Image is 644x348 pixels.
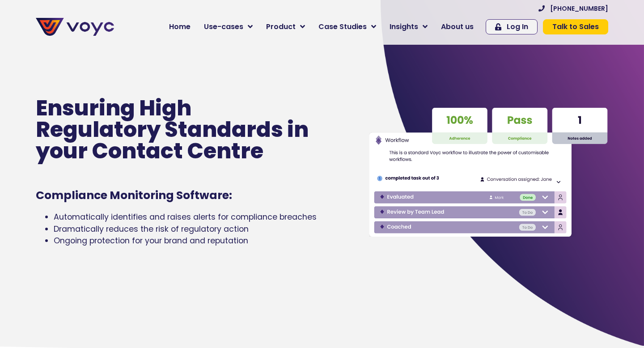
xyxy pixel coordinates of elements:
a: [PHONE_NUMBER] [538,5,608,12]
span: [PHONE_NUMBER] [550,5,608,12]
a: About us [434,18,480,36]
p: Ensuring High Regulatory Standards in your Contact Centre [36,98,315,162]
span: Use-cases [204,21,243,32]
span: Log In [507,23,528,30]
span: Case Studies [318,21,367,32]
a: Log In [486,19,538,34]
a: Home [162,18,197,36]
span: Dramatically reduces the risk of regulatory action [54,224,249,234]
span: Ongoing protection for your brand and reputation [54,235,248,246]
a: Use-cases [197,18,259,36]
span: Talk to Sales [552,23,599,30]
img: voyc-full-logo [36,18,114,36]
span: Product [266,21,296,32]
a: Case Studies [312,18,383,36]
span: Insights [390,21,418,32]
a: Product [259,18,312,36]
span: Automatically identifies and raises alerts for compliance breaches [54,212,317,222]
a: Insights [383,18,434,36]
span: About us [441,21,474,32]
img: Voyc interface graphic [369,105,608,240]
span: Home [169,21,191,32]
a: Talk to Sales [543,19,608,34]
h1: Compliance Monitoring Software: [36,189,315,202]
